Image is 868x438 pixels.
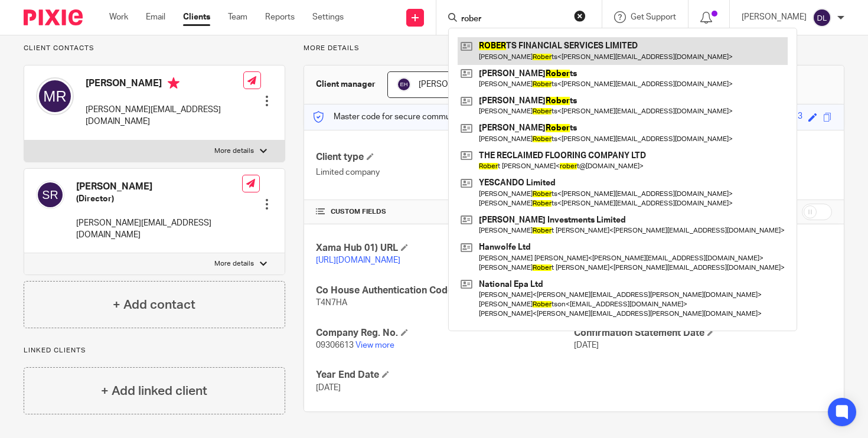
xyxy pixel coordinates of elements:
[113,296,195,314] h4: + Add contact
[460,14,566,25] input: Search
[397,77,411,91] img: svg%3E
[316,285,574,297] h4: Co House Authentication Code
[168,77,180,89] i: Primary
[316,207,574,217] h4: CUSTOM FIELDS
[316,166,574,178] p: Limited company
[36,181,64,209] img: svg%3E
[86,77,243,92] h4: [PERSON_NAME]
[316,151,574,164] h4: Client type
[316,242,574,254] h4: Xama Hub 01) URL
[419,80,484,89] span: [PERSON_NAME]
[316,256,400,264] a: [URL][DOMAIN_NAME]
[316,299,347,307] span: T4N7HA
[183,11,210,23] a: Clients
[228,11,247,23] a: Team
[76,181,242,193] h4: [PERSON_NAME]
[631,13,676,21] span: Get Support
[24,44,285,53] p: Client contacts
[86,104,243,128] p: [PERSON_NAME][EMAIL_ADDRESS][DOMAIN_NAME]
[574,10,586,22] button: Clear
[101,382,207,400] h4: + Add linked client
[24,346,285,355] p: Linked clients
[265,11,295,23] a: Reports
[812,8,831,27] img: svg%3E
[24,9,83,25] img: Pixie
[214,259,254,269] p: More details
[36,77,74,115] img: svg%3E
[574,327,832,339] h4: Confirmation Statement Date
[574,341,599,349] span: [DATE]
[76,217,242,241] p: [PERSON_NAME][EMAIL_ADDRESS][DOMAIN_NAME]
[214,146,254,156] p: More details
[316,369,574,381] h4: Year End Date
[76,193,242,205] h5: (Director)
[316,341,354,349] span: 09306613
[316,384,341,392] span: [DATE]
[304,44,844,53] p: More details
[146,11,165,23] a: Email
[313,111,517,123] p: Master code for secure communications and files
[312,11,344,23] a: Settings
[316,327,574,339] h4: Company Reg. No.
[316,79,376,90] h3: Client manager
[109,11,128,23] a: Work
[742,11,807,23] p: [PERSON_NAME]
[355,341,394,349] a: View more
